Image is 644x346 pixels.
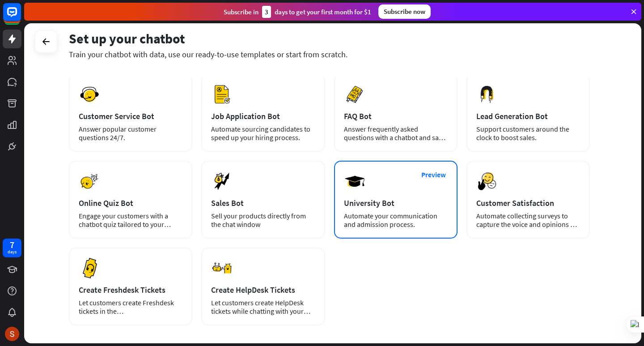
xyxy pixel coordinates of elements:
div: Online Quiz Bot [79,198,182,208]
div: days [8,249,17,255]
div: Automate sourcing candidates to speed up your hiring process. [211,125,315,142]
div: 3 [262,6,271,18]
div: Job Application Bot [211,111,315,121]
div: Engage your customers with a chatbot quiz tailored to your needs. [79,212,182,229]
div: Automate collecting surveys to capture the voice and opinions of your customers. [476,212,580,229]
div: Customer Service Bot [79,111,182,121]
div: Set up your chatbot [69,30,590,47]
button: Open LiveChat chat widget [7,4,34,30]
div: Support customers around the clock to boost sales. [476,125,580,142]
div: Create Freshdesk Tickets [79,285,182,295]
div: FAQ Bot [344,111,448,121]
div: Sales Bot [211,198,315,208]
div: University Bot [344,198,448,208]
div: Subscribe in days to get your first month for $1 [224,6,371,18]
div: Let customers create Freshdesk tickets in the [GEOGRAPHIC_DATA]. [79,299,182,316]
div: Answer popular customer questions 24/7. [79,125,182,142]
div: Answer frequently asked questions with a chatbot and save your time. [344,125,448,142]
div: Automate your communication and admission process. [344,212,448,229]
div: Lead Generation Bot [476,111,580,121]
div: Subscribe now [378,4,431,19]
div: Create HelpDesk Tickets [211,285,315,295]
div: 7 [10,241,14,249]
button: Preview [416,167,452,183]
a: 7 days [3,239,21,257]
div: Let customers create HelpDesk tickets while chatting with your chatbot. [211,299,315,316]
div: Customer Satisfaction [476,198,580,208]
div: Train your chatbot with data, use our ready-to-use templates or start from scratch. [69,49,590,60]
div: Sell your products directly from the chat window [211,212,315,229]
